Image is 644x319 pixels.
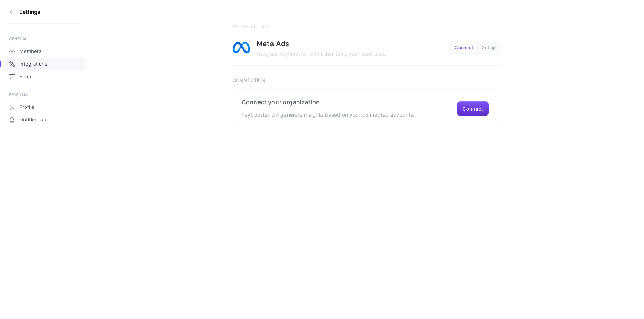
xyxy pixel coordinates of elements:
[455,45,473,51] span: Connect
[4,58,85,70] a: Integrations
[19,104,34,110] span: Profile
[9,36,80,42] div: GENERAL
[4,101,85,113] a: Profile
[19,117,49,123] span: Notifications
[256,51,387,57] span: Integrate Heybooster with other tools your team uses.
[19,61,47,67] span: Integrations
[450,42,477,53] button: Connect
[19,74,33,80] span: Billing
[9,92,80,98] div: PERSONAL
[4,45,85,57] a: Members
[241,98,414,106] h2: Connect your organization
[233,24,501,30] a: Integrations
[256,39,290,48] h1: Meta Ads
[241,110,414,119] p: heybooster will generate insights based on your connected accounts.
[241,24,270,30] span: Integrations
[477,42,500,53] button: Set up
[19,48,41,54] span: Members
[457,101,489,116] button: Connect
[19,9,40,15] h3: Settings
[482,45,496,51] span: Set up
[4,114,85,126] a: Notifications
[4,71,85,83] a: Billing
[233,78,501,83] h3: Connection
